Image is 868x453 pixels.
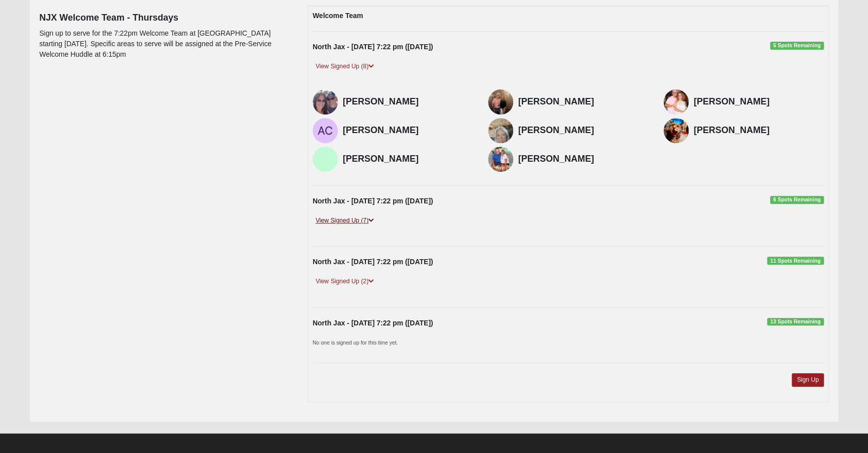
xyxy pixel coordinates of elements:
[663,89,689,115] img: Susan Chadwell
[663,118,689,143] img: Jenn Wiest
[313,12,363,20] strong: Welcome Team
[518,154,648,165] h4: [PERSON_NAME]
[313,43,433,51] strong: North Jax - [DATE] 7:22 pm ([DATE])
[313,339,398,346] small: No one is signed up for this time yet.
[313,147,338,172] img: Glenda Estrada
[518,125,648,136] h4: [PERSON_NAME]
[313,258,433,266] strong: North Jax - [DATE] 7:22 pm ([DATE])
[518,96,648,107] h4: [PERSON_NAME]
[767,257,824,265] span: 11 Spots Remaining
[313,61,377,72] a: View Signed Up (8)
[792,373,824,387] a: Sign Up
[39,13,293,24] h4: NJX Welcome Team - Thursdays
[770,196,824,204] span: 6 Spots Remaining
[694,125,824,136] h4: [PERSON_NAME]
[343,96,473,107] h4: [PERSON_NAME]
[313,215,377,226] a: View Signed Up (7)
[488,118,513,143] img: Rhonda Daugherty
[488,147,513,172] img: Jim Potter
[343,154,473,165] h4: [PERSON_NAME]
[313,89,338,115] img: Roberta Smith
[313,118,338,143] img: Ann Chiuchiolo
[767,318,824,326] span: 13 Spots Remaining
[39,28,293,60] p: Sign up to serve for the 7:22pm Welcome Team at [GEOGRAPHIC_DATA] starting [DATE]. Specific areas...
[694,96,824,107] h4: [PERSON_NAME]
[313,276,377,287] a: View Signed Up (2)
[313,319,433,327] strong: North Jax - [DATE] 7:22 pm ([DATE])
[343,125,473,136] h4: [PERSON_NAME]
[313,197,433,205] strong: North Jax - [DATE] 7:22 pm ([DATE])
[770,42,824,50] span: 5 Spots Remaining
[488,89,513,115] img: Buddy Chadwell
